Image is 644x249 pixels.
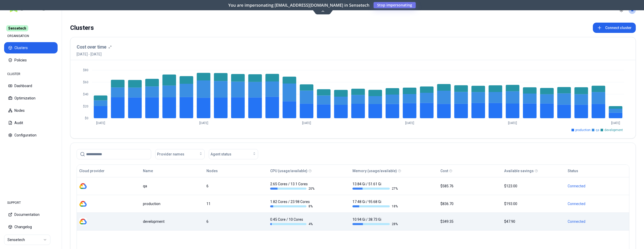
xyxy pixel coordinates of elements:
div: 6 [206,183,266,189]
tspan: [DATE] [199,121,208,125]
div: $836.70 [440,201,500,206]
div: 11 [206,201,266,206]
div: 8 % [270,204,315,208]
img: gcp [79,218,87,225]
button: Clusters [4,42,58,53]
button: Connect cluster [593,23,636,33]
div: 1.82 Cores / 23.98 Cores [270,199,315,208]
div: 6 [206,219,266,224]
div: 27 % [352,187,398,191]
button: Agent status [209,149,258,159]
tspan: $80 [83,68,88,72]
div: Status [568,168,578,173]
span: [DATE] - [DATE] [77,52,112,57]
button: Memory (usage/available) [352,166,397,176]
div: $123.00 [504,183,563,189]
span: production [575,128,591,132]
tspan: $0 [85,116,88,120]
tspan: $60 [83,80,88,84]
span: Provider names [157,152,184,157]
div: 13.84 Gi / 51.61 Gi [352,181,398,191]
div: 4 % [270,222,315,226]
span: qa [596,128,599,132]
button: Optimization [4,93,58,104]
span: Agent status [211,152,231,157]
button: Changelog [4,221,58,233]
tspan: $20 [83,105,88,108]
button: Audit [4,117,58,128]
div: Connected [568,219,627,224]
div: 10.94 Gi / 38.73 Gi [352,217,398,226]
tspan: [DATE] [611,121,620,125]
div: 18 % [352,204,398,208]
button: Documentation [4,209,58,220]
span: Sensetech [6,25,28,31]
div: Connected [568,201,627,206]
img: gcp [79,182,87,190]
h3: Cost over time [77,43,106,51]
button: CPU (usage/available) [270,166,307,176]
button: Cloud provider [79,166,105,176]
button: Nodes [4,105,58,116]
div: CLUSTER [4,69,58,79]
tspan: [DATE] [96,121,105,125]
div: 28 % [352,222,398,226]
button: Configuration [4,130,58,141]
span: development [604,128,623,132]
tspan: [DATE] [302,121,311,125]
div: Clusters [70,23,94,33]
button: Policies [4,54,58,66]
div: 2.65 Cores / 13.1 Cores [270,181,315,191]
div: development [143,219,202,224]
div: production [143,201,202,206]
div: 17.48 Gi / 95.68 Gi [352,199,398,208]
tspan: [DATE] [508,121,517,125]
button: Provider names [155,149,205,159]
button: Cost [440,166,448,176]
div: 0.45 Core / 10 Cores [270,217,315,226]
div: $585.76 [440,183,500,189]
button: Nodes [206,166,218,176]
tspan: $40 [83,93,88,96]
div: qa [143,183,202,189]
button: Available savings [504,166,534,176]
div: 20 % [270,187,315,191]
div: $193.00 [504,201,563,206]
div: $349.35 [440,219,500,224]
div: Connected [568,183,627,189]
div: $47.90 [504,219,563,224]
div: SUPPORT [4,198,58,208]
div: ORGANISATION [4,31,58,41]
tspan: [DATE] [405,121,414,125]
button: Dashboard [4,80,58,91]
img: gcp [79,200,87,208]
button: Name [143,166,153,176]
